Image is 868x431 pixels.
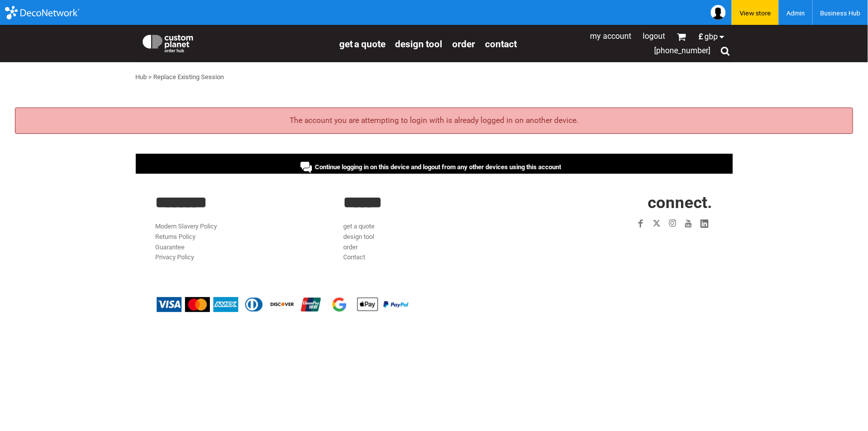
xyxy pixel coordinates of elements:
a: get a quote [340,38,386,49]
span: order [452,38,475,50]
span: Contact [485,38,517,50]
img: Mastercard [185,297,210,312]
img: Google Pay [327,297,352,312]
div: Replace Existing Session [154,72,224,83]
span: [PHONE_NUMBER] [655,46,711,55]
span: £ [699,33,705,41]
iframe: Customer reviews powered by Trustpilot [575,237,712,249]
img: Diners Club [242,297,267,312]
img: China UnionPay [298,297,323,312]
a: design tool [343,233,374,240]
a: Contact [485,38,517,49]
img: PayPal [384,301,408,307]
a: Hub [136,73,147,81]
a: My Account [590,31,632,41]
span: design tool [395,38,442,50]
span: Continue logging in on this device and logout from any other devices using this account [315,163,561,171]
a: Logout [643,31,666,41]
a: Modern Slavery Policy [156,222,217,230]
a: get a quote [343,222,375,230]
span: get a quote [340,38,386,50]
img: Apple Pay [355,297,380,312]
a: Contact [343,253,365,261]
a: design tool [395,38,442,49]
div: The account you are attempting to login with is already logged in on another device. [15,108,853,134]
a: Custom Planet [136,27,335,57]
span: GBP [705,33,718,41]
div: > [149,72,152,83]
a: order [452,38,475,49]
a: order [343,243,358,251]
h2: CONNECT. [531,194,712,211]
img: Visa [157,297,182,312]
a: Privacy Policy [156,253,194,261]
img: American Express [213,297,238,312]
a: Guarantee [156,243,185,251]
a: Returns Policy [156,233,196,240]
img: Discover [270,297,295,312]
img: Custom Planet [141,32,195,52]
